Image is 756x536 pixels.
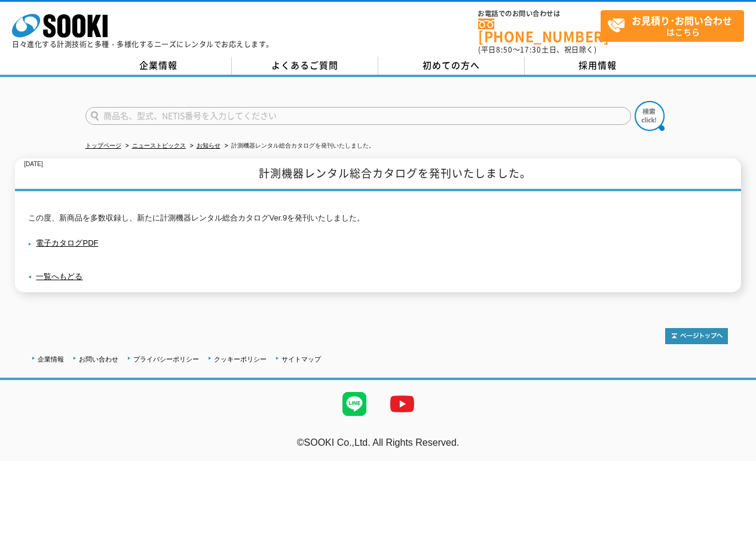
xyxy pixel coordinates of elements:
a: 一覧へもどる [36,272,82,281]
span: お電話でのお問い合わせは [478,10,601,17]
span: 初めての方へ [423,59,480,72]
span: 17:30 [520,44,541,55]
img: YouTube [378,380,426,428]
a: 採用情報 [525,57,671,75]
a: 初めての方へ [378,57,525,75]
p: この度、新商品を多数収録し、新たに計測機器レンタル総合カタログVer.9を発刊いたしました。 [28,212,727,225]
img: トップページへ [665,328,728,344]
a: トップページ [85,142,121,149]
a: 企業情報 [85,57,232,75]
img: LINE [330,380,378,428]
a: [PHONE_NUMBER] [478,19,601,43]
strong: お見積り･お問い合わせ [632,13,732,27]
img: btn_search.png [635,101,665,131]
a: クッキーポリシー [214,356,267,363]
p: 日々進化する計測技術と多種・多様化するニーズにレンタルでお応えします。 [12,41,274,48]
input: 商品名、型式、NETIS番号を入力してください [85,107,631,125]
span: はこちら [607,11,743,41]
a: お見積り･お問い合わせはこちら [601,10,744,42]
p: [DATE] [24,158,42,171]
a: ニューストピックス [132,142,186,149]
a: 電子カタログPDF [28,238,98,247]
span: (平日 ～ 土日、祝日除く) [478,44,596,55]
a: よくあるご質問 [232,57,378,75]
a: 企業情報 [38,356,64,363]
a: サイトマップ [281,356,321,363]
a: お問い合わせ [79,356,118,363]
li: 計測機器レンタル総合カタログを発刊いたしました。 [222,140,375,152]
h1: 計測機器レンタル総合カタログを発刊いたしました。 [15,158,740,191]
span: 8:50 [496,44,513,55]
a: テストMail [710,450,756,460]
a: プライバシーポリシー [133,356,199,363]
a: お知らせ [197,142,221,149]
